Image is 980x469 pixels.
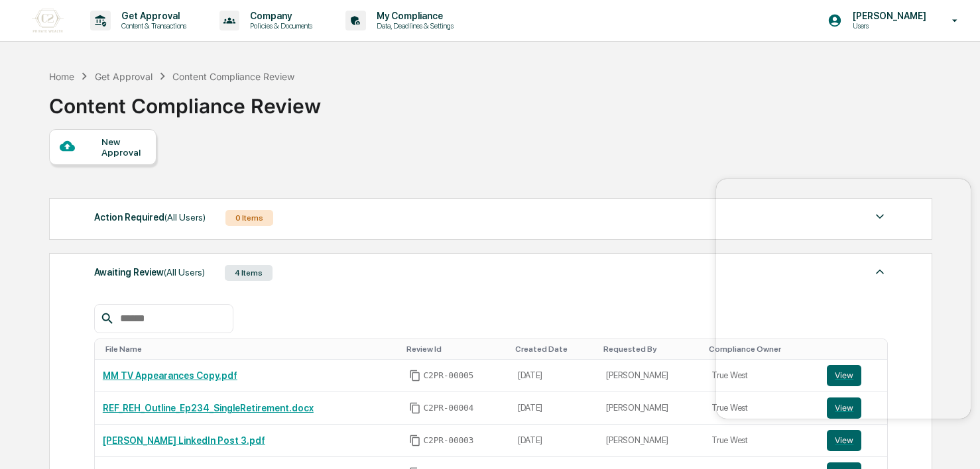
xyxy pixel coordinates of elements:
iframe: Customer support window [716,179,971,419]
div: New Approval [101,136,146,158]
div: Get Approval [95,71,153,82]
img: logo [32,9,64,32]
div: Toggle SortBy [515,344,593,354]
div: Content Compliance Review [49,83,321,118]
td: [DATE] [510,360,599,392]
div: 0 Items [225,210,273,226]
p: Company [239,11,319,21]
span: (All Users) [164,212,206,223]
span: (All Users) [164,267,205,278]
div: 4 Items [225,265,273,281]
a: MM TV Appearances Copy.pdf [103,370,237,381]
td: [PERSON_NAME] [598,425,704,457]
span: C2PR-00005 [424,370,474,381]
div: Toggle SortBy [105,344,396,354]
div: Toggle SortBy [406,344,505,354]
iframe: Open customer support [938,425,973,461]
div: Awaiting Review [94,264,205,281]
p: Users [842,21,933,30]
p: My Compliance [366,11,460,21]
span: Copy Id [409,370,421,382]
div: Home [49,71,74,82]
div: Toggle SortBy [709,344,814,354]
span: Copy Id [409,402,421,414]
span: C2PR-00004 [424,403,474,413]
div: Content Compliance Review [172,71,294,82]
td: [DATE] [510,425,599,457]
td: [PERSON_NAME] [598,360,704,392]
span: C2PR-00003 [424,435,474,446]
a: REF_REH_Outline_Ep234_SingleRetirement.docx [103,403,314,413]
div: Action Required [94,209,206,226]
span: Copy Id [409,435,421,446]
p: Policies & Documents [239,21,319,30]
td: [PERSON_NAME] [598,392,704,425]
td: True West [704,425,819,457]
p: [PERSON_NAME] [842,11,933,21]
td: True West [704,360,819,392]
td: [DATE] [510,392,599,425]
div: Toggle SortBy [603,344,698,354]
a: View [827,430,879,451]
button: View [827,430,861,451]
p: Content & Transactions [111,21,193,30]
td: True West [704,392,819,425]
p: Get Approval [111,11,193,21]
p: Data, Deadlines & Settings [366,21,460,30]
a: [PERSON_NAME] LinkedIn Post 3.pdf [103,435,265,446]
